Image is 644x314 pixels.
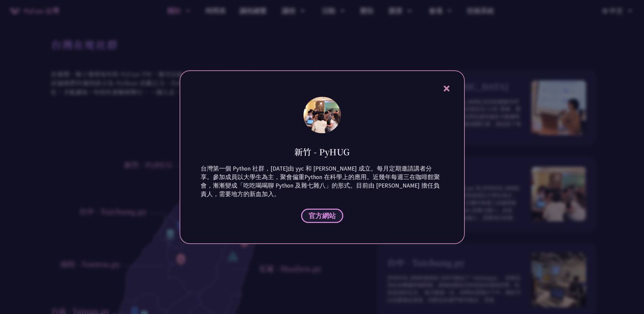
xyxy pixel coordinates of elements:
[294,146,350,158] h1: 新竹 - PyHUG
[303,97,341,133] img: 相片
[201,164,444,198] p: 台灣第一個 Python 社群，[DATE]由 yyc 和 [PERSON_NAME] 成立。每月定期邀請講者分享。參加成員以大學生為主，聚會偏重Python 在科學上的應用。近幾年每週三在咖啡...
[301,209,343,223] a: 官方網站
[309,211,336,220] span: 官方網站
